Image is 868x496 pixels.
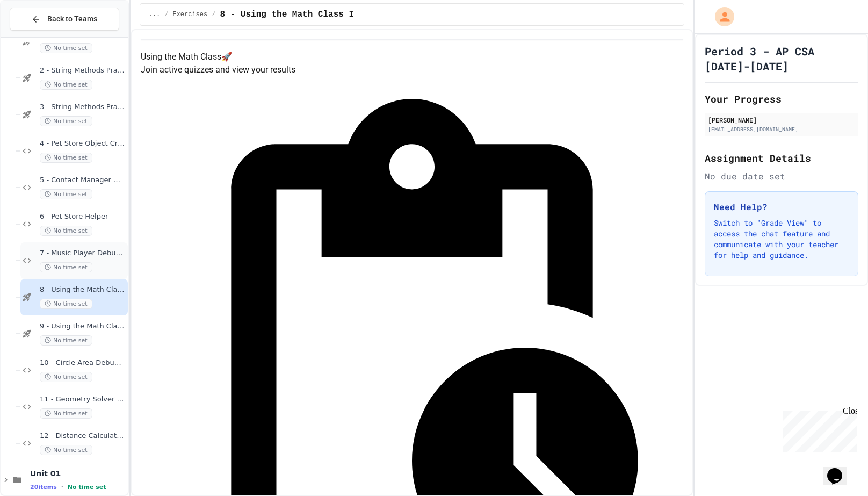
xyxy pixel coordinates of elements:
span: Back to Teams [47,13,97,25]
span: 9 - Using the Math Class II [40,322,126,331]
p: Join active quizzes and view your results [141,63,684,76]
span: / [212,10,215,19]
iframe: chat widget [823,453,857,485]
div: [PERSON_NAME] [708,115,855,125]
span: / [164,10,168,19]
h1: Period 3 - AP CSA [DATE]-[DATE] [705,44,858,74]
span: • [61,483,63,491]
span: No time set [40,335,92,346]
span: 20 items [30,484,57,491]
span: No time set [40,445,92,455]
span: No time set [40,299,92,309]
span: Exercises [172,10,207,19]
span: No time set [40,116,92,126]
span: 11 - Geometry Solver Pro [40,395,126,404]
span: 6 - Pet Store Helper [40,212,126,221]
span: No time set [40,80,92,90]
span: No time set [40,153,92,163]
h2: Your Progress [705,91,858,106]
h4: Using the Math Class 🚀 [141,51,684,63]
span: 8 - Using the Math Class I [40,285,126,294]
span: 8 - Using the Math Class I [220,8,354,21]
span: No time set [40,408,92,419]
span: No time set [40,189,92,199]
span: No time set [40,372,92,382]
span: No time set [40,226,92,236]
span: 4 - Pet Store Object Creator [40,139,126,148]
div: My Account [704,4,737,29]
div: Chat with us now!Close [4,4,74,68]
span: 10 - Circle Area Debugger [40,358,126,368]
span: 5 - Contact Manager Debug [40,176,126,185]
h2: Assignment Details [705,150,858,166]
span: 2 - String Methods Practice I [40,66,126,75]
button: Back to Teams [10,8,119,31]
div: [EMAIL_ADDRESS][DOMAIN_NAME] [708,125,855,133]
h3: Need Help? [714,200,849,213]
span: No time set [40,262,92,272]
iframe: chat widget [779,406,857,452]
span: ... [149,10,161,19]
div: No due date set [705,170,858,183]
span: 3 - String Methods Practice II [40,103,126,112]
p: Switch to "Grade View" to access the chat feature and communicate with your teacher for help and ... [714,218,849,261]
span: 7 - Music Player Debugger [40,249,126,258]
span: Unit 01 [30,469,126,478]
span: 12 - Distance Calculator Fix [40,432,126,441]
span: No time set [68,484,106,491]
span: No time set [40,43,92,53]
